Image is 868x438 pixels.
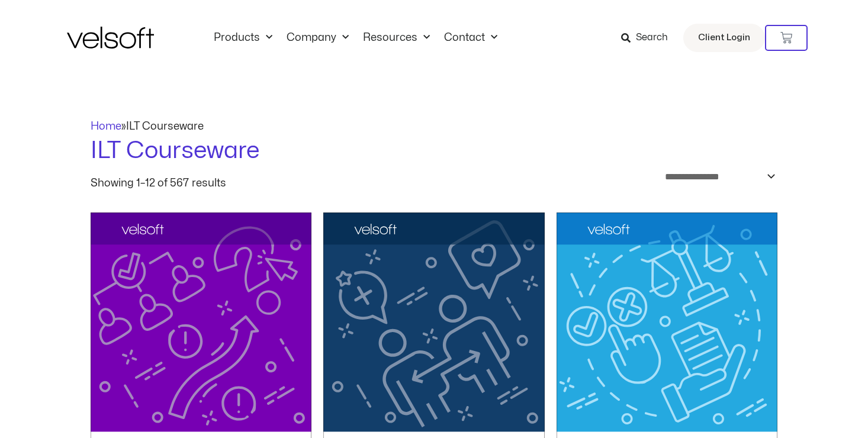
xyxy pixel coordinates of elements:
img: Velsoft Training Materials [67,27,154,49]
p: Showing 1–12 of 567 results [91,178,226,189]
nav: Menu [207,31,504,44]
a: Client Login [683,24,765,52]
a: ResourcesMenu Toggle [356,31,437,44]
h1: ILT Courseware [91,134,777,168]
a: Search [621,28,676,48]
span: ILT Courseware [126,121,204,131]
select: Shop order [657,168,777,186]
a: ProductsMenu Toggle [207,31,279,44]
a: Home [91,121,121,131]
span: » [91,121,204,131]
a: CompanyMenu Toggle [279,31,356,44]
a: ContactMenu Toggle [437,31,504,44]
span: Client Login [698,30,750,46]
span: Search [636,30,668,46]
